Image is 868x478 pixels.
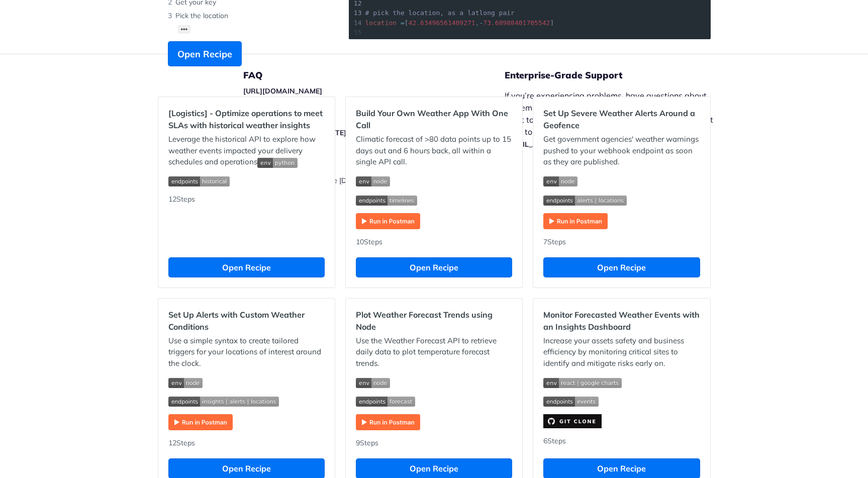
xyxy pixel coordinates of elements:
[356,175,512,187] span: Expand image
[543,196,627,206] img: endpoint
[356,417,420,426] a: Expand image
[356,378,390,388] img: env
[168,309,325,333] h2: Set Up Alerts with Custom Weather Conditions
[543,378,622,388] img: env
[356,196,417,206] img: endpoint
[168,176,230,186] img: endpoint
[168,194,325,247] div: 12 Steps
[543,237,700,247] div: 7 Steps
[356,176,390,186] img: env
[543,175,700,187] span: Expand image
[543,436,700,448] div: 6 Steps
[168,134,325,168] p: Leverage the historical API to explore how weather events impacted your delivery schedules and op...
[543,396,700,407] span: Expand image
[168,396,325,407] span: Expand image
[168,414,233,430] img: Run in Postman
[168,376,325,388] span: Expand image
[356,107,512,131] h2: Build Your Own Weather App With One Call
[505,89,724,150] p: If you’re experiencing problems, have questions about implementing [DATE][DOMAIN_NAME] , or want ...
[356,213,420,229] img: Run in Postman
[543,176,577,186] img: env
[168,335,325,369] p: Use a simple syntax to create tailored triggers for your locations of interest around the clock.
[543,257,700,277] button: Open Recipe
[543,216,608,225] a: Expand image
[177,47,232,61] span: Open Recipe
[356,194,512,206] span: Expand image
[356,335,512,369] p: Use the Weather Forecast API to retrieve daily data to plot temperature forecast trends.
[356,414,420,430] img: Run in Postman
[168,107,325,131] h2: [Logistics] - Optimize operations to meet SLAs with historical weather insights
[543,335,700,369] p: Increase your assets safety and business efficiency by monitoring critical sites to identify and ...
[168,257,325,277] button: Open Recipe
[257,158,298,168] img: env
[543,134,700,168] p: Get government agencies' weather warnings pushed to your webhook endpoint as soon as they are pub...
[356,257,512,277] button: Open Recipe
[543,309,700,333] h2: Monitor Forecasted Weather Events with an Insights Dashboard
[243,86,322,95] a: [URL][DOMAIN_NAME]
[543,397,599,407] img: endpoint
[543,416,602,425] a: Expand image
[168,41,242,66] button: Open Recipe
[543,107,700,131] h2: Set Up Severe Weather Alerts Around a Geofence
[257,157,298,166] span: Expand image
[168,397,279,407] img: endpoint
[356,309,512,333] h2: Plot Weather Forecast Trends using Node
[543,414,602,428] img: clone
[168,417,233,426] a: Expand image
[356,438,512,448] div: 9 Steps
[356,134,512,168] p: Climatic forecast of >80 data points up to 15 days out and 6 hours back, all within a single API ...
[168,438,325,448] div: 12 Steps
[543,213,608,229] img: Run in Postman
[356,216,420,225] a: Expand image
[356,397,415,407] img: endpoint
[356,376,512,388] span: Expand image
[168,9,329,23] li: Pick the location
[543,194,700,206] span: Expand image
[543,376,700,388] span: Expand image
[168,175,325,187] span: Expand image
[178,25,191,34] button: •••
[356,396,512,407] span: Expand image
[168,378,203,388] img: env
[356,237,512,247] div: 10 Steps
